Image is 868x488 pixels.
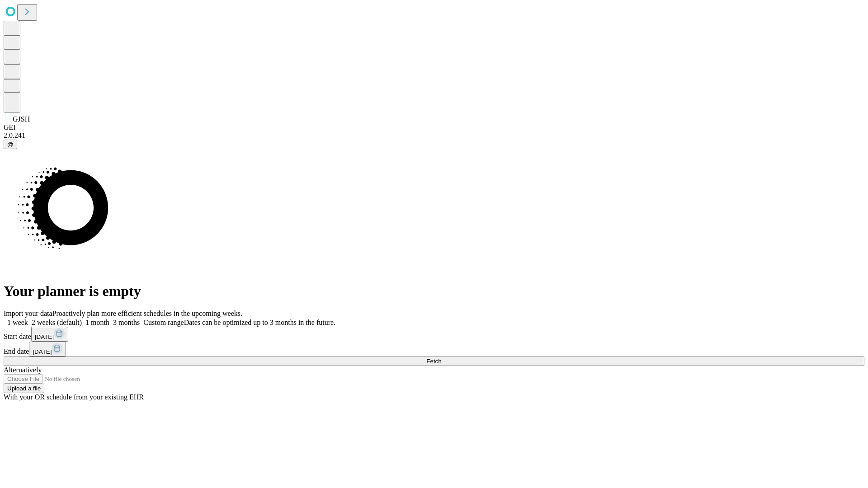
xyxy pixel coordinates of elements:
span: [DATE] [35,333,54,340]
span: @ [7,141,14,148]
span: Custom range [143,319,184,326]
div: GEI [4,123,864,131]
span: 3 months [113,319,140,326]
h1: Your planner is empty [4,283,864,300]
span: 1 month [85,319,109,326]
span: Import your data [4,310,52,317]
button: Upload a file [4,384,44,393]
button: [DATE] [31,327,68,342]
button: Fetch [4,357,864,366]
button: @ [4,140,17,149]
span: Proactively plan more efficient schedules in the upcoming weeks. [52,310,242,317]
span: 2 weeks (default) [32,319,82,326]
span: Fetch [426,358,441,365]
span: With your OR schedule from your existing EHR [4,393,144,401]
div: 2.0.241 [4,131,864,140]
div: Start date [4,327,864,342]
div: End date [4,342,864,357]
span: Alternatively [4,366,42,374]
span: 1 week [7,319,28,326]
span: Dates can be optimized up to 3 months in the future. [184,319,335,326]
span: [DATE] [33,348,52,355]
span: GJSH [13,115,30,123]
button: [DATE] [29,342,66,357]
